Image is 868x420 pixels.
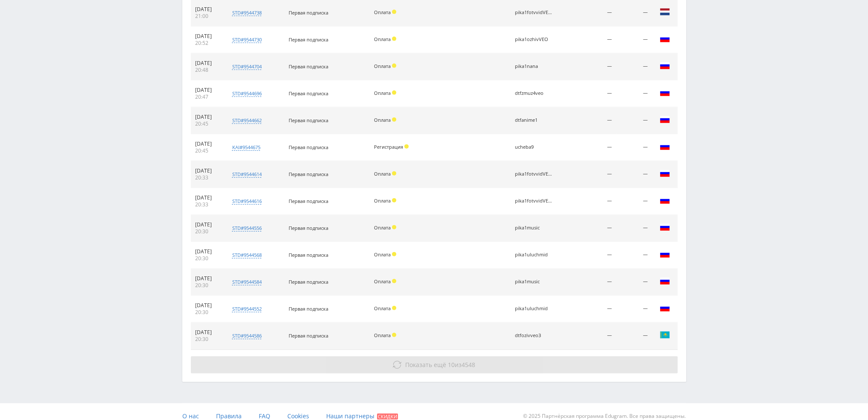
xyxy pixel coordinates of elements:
[392,64,396,68] span: Холд
[374,278,391,285] span: Оплата
[195,87,220,94] div: [DATE]
[195,336,220,343] div: 20:30
[232,198,261,205] div: std#9544616
[515,37,553,42] div: pika1ozhivVEO
[573,188,616,215] td: —
[195,255,220,262] div: 20:30
[515,333,553,338] div: dtfozivveo3
[289,332,328,339] span: Первая подписка
[195,6,220,13] div: [DATE]
[660,222,670,232] img: rus.png
[374,332,391,338] span: Оплата
[515,225,553,231] div: pika1music
[195,120,220,127] div: 20:45
[515,279,553,285] div: pika1music
[616,107,652,134] td: —
[195,167,220,174] div: [DATE]
[392,117,396,122] span: Холд
[289,63,328,70] span: Первая подписка
[195,114,220,120] div: [DATE]
[660,88,670,98] img: rus.png
[573,161,616,188] td: —
[289,225,328,231] span: Первая подписка
[232,171,261,178] div: std#9544614
[392,252,396,256] span: Холд
[287,412,309,420] span: Cookies
[195,67,220,73] div: 20:48
[616,269,652,296] td: —
[195,60,220,67] div: [DATE]
[515,171,553,177] div: pika1fotvvidVEO3
[195,33,220,40] div: [DATE]
[392,10,396,14] span: Холд
[374,36,391,42] span: Оплата
[616,215,652,242] td: —
[573,269,616,296] td: —
[195,248,220,255] div: [DATE]
[195,147,220,154] div: 20:45
[195,302,220,309] div: [DATE]
[515,64,553,69] div: pika1nana
[195,194,220,201] div: [DATE]
[405,361,446,369] span: Показать ещё
[515,306,553,311] div: pika1uluchmid
[195,201,220,208] div: 20:33
[573,323,616,350] td: —
[374,305,391,311] span: Оплата
[616,296,652,323] td: —
[195,40,220,47] div: 20:52
[232,225,261,232] div: std#9544556
[515,144,553,150] div: ucheba9
[392,171,396,176] span: Холд
[616,188,652,215] td: —
[573,53,616,80] td: —
[374,117,391,123] span: Оплата
[616,161,652,188] td: —
[289,305,328,312] span: Первая подписка
[616,53,652,80] td: —
[195,13,220,20] div: 21:00
[616,242,652,269] td: —
[573,80,616,107] td: —
[289,279,328,285] span: Первая подписка
[195,141,220,147] div: [DATE]
[232,279,261,285] div: std#9544584
[182,412,199,420] span: О нас
[232,305,261,312] div: std#9544552
[232,252,261,258] div: std#9544568
[374,144,403,150] span: Регистрация
[374,170,391,177] span: Оплата
[191,356,678,373] button: Показать ещё 10из4548
[232,144,260,151] div: kai#9544675
[232,332,261,339] div: std#9544586
[392,198,396,203] span: Холд
[195,228,220,235] div: 20:30
[232,63,261,70] div: std#9544704
[462,361,475,369] span: 4548
[289,198,328,204] span: Первая подписка
[573,107,616,134] td: —
[660,195,670,206] img: rus.png
[573,26,616,53] td: —
[573,134,616,161] td: —
[515,10,553,15] div: pika1fotvvidVEO3
[289,9,328,16] span: Первая подписка
[392,225,396,229] span: Холд
[195,329,220,336] div: [DATE]
[374,197,391,204] span: Оплата
[232,90,261,97] div: std#9544696
[515,117,553,123] div: dtfanime1
[660,276,670,286] img: rus.png
[195,94,220,100] div: 20:47
[660,34,670,44] img: rus.png
[616,134,652,161] td: —
[374,251,391,258] span: Оплата
[232,117,261,124] div: std#9544662
[195,174,220,181] div: 20:33
[289,36,328,43] span: Первая подписка
[326,412,374,420] span: Наши партнеры
[374,63,391,69] span: Оплата
[392,333,396,337] span: Холд
[374,90,391,96] span: Оплата
[289,171,328,177] span: Первая подписка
